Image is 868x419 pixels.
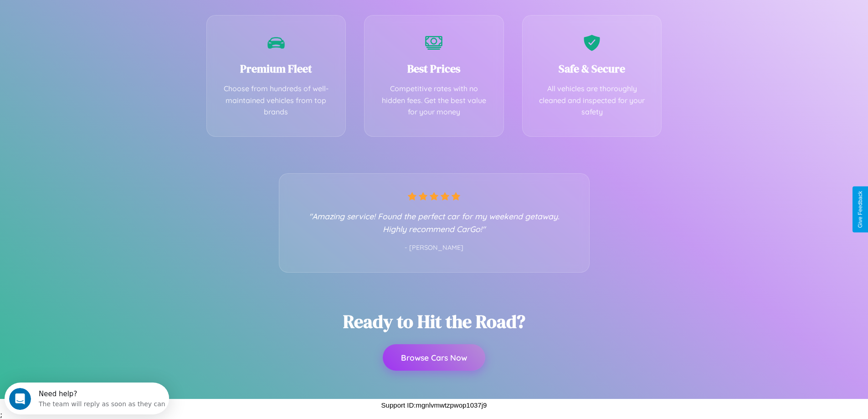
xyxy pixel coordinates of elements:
[4,4,169,29] div: Open Intercom Messenger
[378,83,490,118] p: Competitive rates with no hidden fees. Get the best value for your money
[378,61,490,76] h3: Best Prices
[298,210,571,235] p: "Amazing service! Found the perfect car for my weekend getaway. Highly recommend CarGo!"
[34,15,161,25] div: The team will reply as soon as they can
[221,83,332,118] p: Choose from hundreds of well-maintained vehicles from top brands
[383,344,485,371] button: Browse Cars Now
[221,61,332,76] h3: Premium Fleet
[536,83,648,118] p: All vehicles are thoroughly cleaned and inspected for your safety
[536,61,648,76] h3: Safe & Secure
[9,388,31,410] iframe: Intercom live chat
[381,399,487,411] p: Support ID: mgnlvmwtzpwop1037j9
[34,8,161,15] div: Need help?
[5,383,169,414] iframe: Intercom live chat discovery launcher
[857,191,863,228] div: Give Feedback
[298,242,571,254] p: - [PERSON_NAME]
[343,309,525,334] h2: Ready to Hit the Road?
